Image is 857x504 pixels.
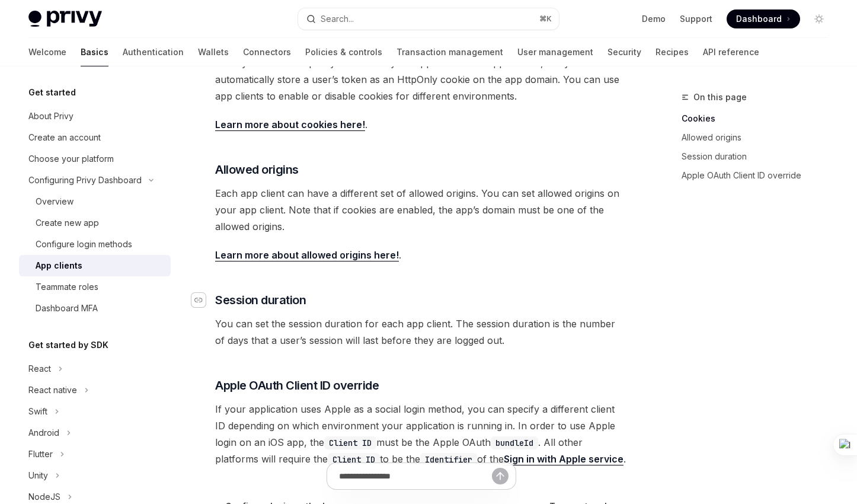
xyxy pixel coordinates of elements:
div: Android [28,426,59,440]
a: Create an account [19,127,171,148]
a: Wallets [198,38,229,66]
code: Client ID [328,453,380,466]
a: Session duration [682,147,838,166]
a: Teammate roles [19,276,171,298]
a: Demo [642,13,666,25]
a: Dashboard MFA [19,298,171,319]
div: NodeJS [28,490,60,504]
code: bundleId [491,436,538,449]
a: Choose your platform [19,148,171,170]
button: Toggle dark mode [810,9,829,28]
button: Unity [19,465,66,486]
span: Session duration [215,292,306,308]
a: Transaction management [396,38,503,66]
span: If your application uses Apple as a social login method, you can specify a different client ID de... [215,401,627,467]
div: Dashboard MFA [36,301,98,315]
a: Authentication [123,38,184,66]
a: App clients [19,255,171,276]
h5: Get started by SDK [28,338,108,352]
div: React [28,362,51,376]
div: React native [28,383,77,397]
div: Flutter [28,447,53,461]
a: Welcome [28,38,66,66]
button: Search...⌘K [298,8,558,30]
span: . [215,116,627,133]
a: Apple OAuth Client ID override [682,166,838,185]
a: Create new app [19,212,171,234]
button: Flutter [19,444,71,465]
h5: Get started [28,85,76,100]
button: Swift [19,401,65,422]
button: Send message [492,468,509,484]
a: Connectors [243,38,291,66]
a: API reference [703,38,759,66]
button: Configuring Privy Dashboard [19,170,159,191]
a: Navigate to header [191,292,215,308]
span: . [215,247,627,263]
div: Unity [28,468,48,483]
code: Identifier [420,453,477,466]
span: You can set the session duration for each app client. The session duration is the number of days ... [215,315,627,349]
span: Dashboard [736,13,782,25]
span: On this page [693,90,747,104]
img: light logo [28,11,102,27]
div: Swift [28,404,47,419]
span: Once you enable HttpOnly cookies on your app and add an app domain, Privy will automatically stor... [215,55,627,104]
a: User management [517,38,593,66]
a: Allowed origins [682,128,838,147]
div: Search... [321,12,354,26]
a: Basics [81,38,108,66]
div: Create an account [28,130,101,145]
a: Recipes [655,38,689,66]
div: Overview [36,194,73,209]
a: About Privy [19,106,171,127]
a: Learn more about allowed origins here! [215,249,399,261]
div: Teammate roles [36,280,98,294]
a: Overview [19,191,171,212]
span: Allowed origins [215,161,299,178]
input: Ask a question... [339,463,492,489]
a: Dashboard [727,9,800,28]
button: React native [19,379,95,401]
a: Learn more about cookies here! [215,119,365,131]
a: Policies & controls [305,38,382,66]
a: Sign in with Apple service [504,453,623,465]
button: Android [19,422,77,444]
code: Client ID [324,436,376,449]
div: Configuring Privy Dashboard [28,173,142,187]
a: Support [680,13,712,25]
span: ⌘ K [539,14,552,24]
div: App clients [36,259,82,273]
div: Configure login methods [36,237,132,251]
a: Configure login methods [19,234,171,255]
button: React [19,358,69,379]
div: Choose your platform [28,152,114,166]
a: Security [607,38,641,66]
div: About Privy [28,109,73,123]
span: Apple OAuth Client ID override [215,377,379,394]
a: Cookies [682,109,838,128]
div: Create new app [36,216,99,230]
span: Each app client can have a different set of allowed origins. You can set allowed origins on your ... [215,185,627,235]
